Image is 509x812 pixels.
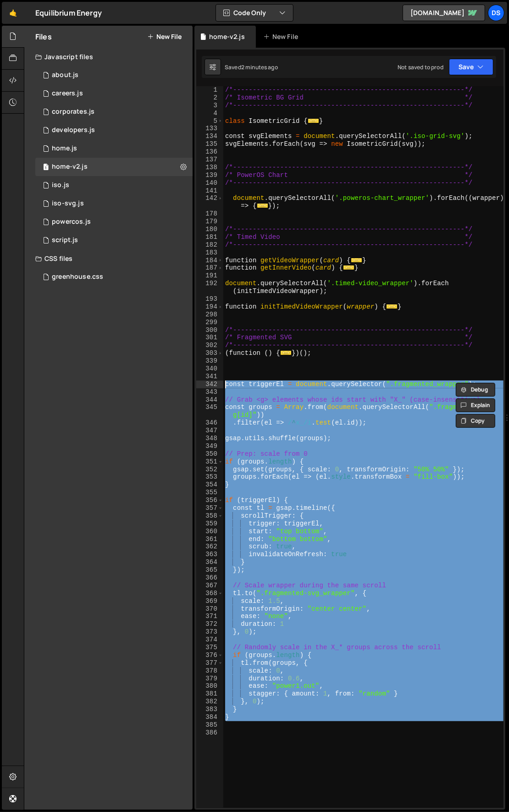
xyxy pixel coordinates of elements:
[147,33,182,40] button: New File
[52,236,78,244] div: script.js
[196,551,223,558] div: 363
[196,187,223,195] div: 141
[196,512,223,520] div: 358
[35,32,52,42] h2: Files
[196,536,223,543] div: 361
[52,218,91,226] div: powercos.js
[196,706,223,713] div: 383
[403,5,485,21] a: [DOMAIN_NAME]
[196,582,223,590] div: 367
[196,504,223,512] div: 357
[196,133,223,140] div: 134
[196,194,223,210] div: 142
[343,265,354,270] span: ...
[196,334,223,342] div: 301
[398,63,443,71] div: Not saved to prod
[35,158,193,176] div: 8948/45512.js
[196,652,223,659] div: 376
[196,690,223,698] div: 381
[35,231,193,249] div: 8948/18945.js
[196,698,223,706] div: 382
[196,729,223,737] div: 386
[196,280,223,295] div: 192
[196,628,223,636] div: 373
[35,121,193,139] div: 8948/19093.js
[449,59,493,75] button: Save
[196,667,223,675] div: 378
[196,713,223,721] div: 384
[196,342,223,349] div: 302
[196,543,223,551] div: 362
[196,326,223,334] div: 300
[24,249,193,268] div: CSS files
[196,373,223,381] div: 341
[52,144,77,153] div: home.js
[52,199,84,208] div: iso-svg.js
[209,32,245,41] div: home-v2.js
[196,497,223,504] div: 356
[196,721,223,729] div: 385
[35,194,193,213] div: 8948/19838.js
[196,597,223,605] div: 369
[196,396,223,404] div: 344
[35,7,102,18] div: Equilibrium Energy
[196,241,223,249] div: 182
[196,272,223,280] div: 191
[196,357,223,365] div: 339
[52,126,95,134] div: developers.js
[196,566,223,574] div: 365
[35,139,193,158] div: 8948/19433.js
[35,66,193,84] div: 8948/19847.js
[196,520,223,528] div: 359
[2,2,24,24] a: 🤙
[35,213,193,231] div: 8948/19934.js
[196,303,223,311] div: 194
[196,473,223,481] div: 353
[35,103,193,121] div: 8948/19790.js
[35,84,193,103] div: 8948/19103.js
[196,319,223,326] div: 299
[196,148,223,156] div: 136
[196,659,223,667] div: 377
[241,63,278,71] div: 2 minutes ago
[196,125,223,133] div: 133
[351,257,362,262] span: ...
[196,257,223,265] div: 184
[196,636,223,644] div: 374
[196,264,223,272] div: 187
[456,414,495,428] button: Copy
[196,156,223,164] div: 137
[196,605,223,613] div: 370
[196,574,223,582] div: 366
[196,590,223,597] div: 368
[52,181,69,189] div: iso.js
[488,5,504,21] a: DS
[196,381,223,388] div: 342
[196,419,223,427] div: 346
[196,179,223,187] div: 140
[196,140,223,148] div: 135
[216,5,293,21] button: Code Only
[196,403,223,419] div: 345
[196,311,223,319] div: 298
[196,682,223,690] div: 380
[196,620,223,628] div: 372
[52,108,94,116] div: corporates.js
[196,218,223,226] div: 179
[257,203,268,208] span: ...
[196,427,223,435] div: 347
[196,435,223,442] div: 348
[225,63,278,71] div: Saved
[196,613,223,620] div: 371
[24,48,193,66] div: Javascript files
[35,268,193,286] div: 8948/19054.css
[456,383,495,397] button: Debug
[196,349,223,357] div: 303
[196,558,223,566] div: 364
[52,89,83,98] div: careers.js
[196,86,223,94] div: 1
[52,273,103,281] div: greenhouse.css
[196,295,223,303] div: 193
[196,210,223,218] div: 178
[280,350,292,355] span: ...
